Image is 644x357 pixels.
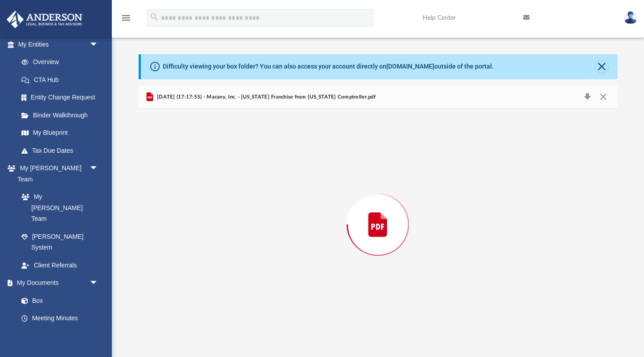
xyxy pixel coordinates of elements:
a: My Documentsarrow_drop_down [6,274,107,292]
a: My Blueprint [13,124,107,142]
a: Binder Walkthrough [13,106,112,124]
a: My [PERSON_NAME] Team [13,188,103,228]
img: User Pic [624,11,637,24]
i: menu [121,13,131,23]
span: arrow_drop_down [89,274,107,292]
button: Download [580,91,596,103]
a: [DOMAIN_NAME] [386,63,434,70]
a: Tax Due Dates [13,142,112,159]
a: Box [13,292,103,310]
a: CTA Hub [13,71,112,89]
div: Preview [139,86,618,340]
a: Client Referrals [13,256,107,274]
a: My [PERSON_NAME] Teamarrow_drop_down [6,159,107,188]
a: [PERSON_NAME] System [13,228,107,256]
a: My Entitiesarrow_drop_down [6,35,112,53]
a: Overview [13,53,112,71]
button: Close [595,91,611,103]
div: Difficulty viewing your box folder? You can also access your account directly on outside of the p... [163,62,494,71]
a: Meeting Minutes [13,310,107,327]
i: search [149,12,159,22]
span: arrow_drop_down [89,35,107,54]
button: Close [596,60,608,73]
img: Anderson Advisors Platinum Portal [4,11,85,28]
span: arrow_drop_down [89,159,107,178]
a: Entity Change Request [13,89,112,107]
span: [DATE] (17:17:55) - Macany, Inc. - [US_STATE] Franchise from [US_STATE] Comptroller.pdf [155,93,376,101]
a: menu [121,17,131,23]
